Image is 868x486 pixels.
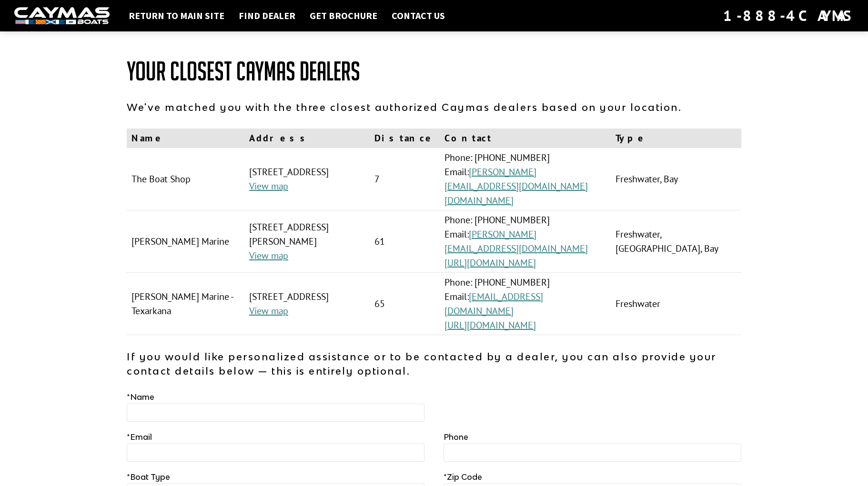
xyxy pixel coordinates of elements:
a: Get Brochure [305,10,382,22]
a: [PERSON_NAME][EMAIL_ADDRESS][DOMAIN_NAME] [444,228,588,255]
td: Phone: [PHONE_NUMBER] Email: [440,148,611,210]
a: Return to main site [124,10,229,22]
p: If you would like personalized assistance or to be contacted by a dealer, you can also provide yo... [127,349,741,378]
a: [PERSON_NAME][EMAIL_ADDRESS][DOMAIN_NAME] [444,166,588,192]
label: Zip Code [444,471,482,483]
label: Name [127,391,154,403]
td: 65 [370,273,440,335]
img: white-logo-c9c8dbefe5ff5ceceb0f0178aa75bf4bb51f6bca0971e226c86eb53dfe498488.png [14,7,110,25]
a: [EMAIL_ADDRESS][DOMAIN_NAME] [444,290,543,317]
td: Phone: [PHONE_NUMBER] Email: [440,273,611,335]
p: We've matched you with the three closest authorized Caymas dealers based on your location. [127,100,741,114]
th: Name [127,129,244,148]
td: 61 [370,210,440,273]
td: 7 [370,148,440,210]
td: Freshwater, [GEOGRAPHIC_DATA], Bay [611,210,741,273]
th: Address [244,129,370,148]
label: Boat Type [127,471,170,483]
td: Phone: [PHONE_NUMBER] Email: [440,210,611,273]
td: [STREET_ADDRESS] [244,273,370,335]
a: [DOMAIN_NAME] [444,194,514,207]
h1: Your Closest Caymas Dealers [127,57,741,86]
td: [STREET_ADDRESS] [244,148,370,210]
td: Freshwater [611,273,741,335]
td: Freshwater, Bay [611,148,741,210]
label: Phone [444,431,468,443]
a: View map [249,305,288,317]
a: [URL][DOMAIN_NAME] [444,319,536,331]
a: View map [249,249,288,262]
th: Contact [440,129,611,148]
td: The Boat Shop [127,148,244,210]
a: Find Dealer [234,10,300,22]
label: Email [127,431,152,443]
a: Contact Us [387,10,450,22]
th: Type [611,129,741,148]
td: [PERSON_NAME] Marine - Texarkana [127,273,244,335]
a: View map [249,180,288,192]
td: [STREET_ADDRESS][PERSON_NAME] [244,210,370,273]
div: 1-888-4CAYMAS [723,5,854,26]
a: [URL][DOMAIN_NAME] [444,257,536,269]
th: Distance [370,129,440,148]
td: [PERSON_NAME] Marine [127,210,244,273]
